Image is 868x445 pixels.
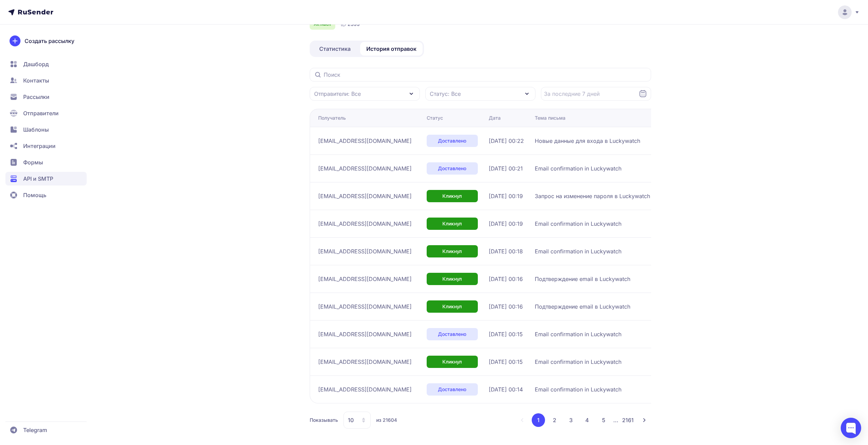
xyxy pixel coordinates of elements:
[442,358,462,365] span: Кликнул
[442,193,462,199] span: Кликнул
[318,358,412,366] span: [EMAIL_ADDRESS][DOMAIN_NAME]
[489,330,523,338] span: [DATE] 00:15
[376,417,397,424] span: из 21604
[318,115,346,121] div: Получатель
[23,142,56,150] span: Интеграции
[23,76,49,85] span: Контакты
[366,45,416,53] span: История отправок
[535,247,621,255] span: Email confirmation in Luckywatch
[597,413,610,427] button: 5
[613,417,618,424] span: ...
[23,158,43,166] span: Формы
[489,275,523,283] span: [DATE] 00:16
[23,60,49,68] span: Дашборд
[314,90,361,98] span: Отправители: Все
[489,385,523,394] span: [DATE] 00:14
[438,386,466,393] span: Доставлено
[489,247,523,255] span: [DATE] 00:18
[25,37,74,45] span: Создать рассылку
[442,248,462,255] span: Кликнул
[318,385,412,394] span: [EMAIL_ADDRESS][DOMAIN_NAME]
[318,302,412,311] span: [EMAIL_ADDRESS][DOMAIN_NAME]
[535,115,565,121] div: Тема письма
[318,137,412,145] span: [EMAIL_ADDRESS][DOMAIN_NAME]
[430,90,461,98] span: Статус: Все
[23,109,59,117] span: Отправители
[438,331,466,338] span: Доставлено
[5,423,87,437] a: Telegram
[489,164,523,173] span: [DATE] 00:21
[489,137,524,145] span: [DATE] 00:22
[548,413,561,427] button: 2
[318,220,412,228] span: [EMAIL_ADDRESS][DOMAIN_NAME]
[442,276,462,282] span: Кликнул
[348,416,354,424] span: 10
[535,137,640,145] span: Новые данные для входа в Luckywatch
[319,45,351,53] span: Статистика
[532,413,545,427] button: 1
[360,42,423,56] a: История отправок
[23,175,53,183] span: API и SMTP
[318,275,412,283] span: [EMAIL_ADDRESS][DOMAIN_NAME]
[489,302,523,311] span: [DATE] 00:16
[23,93,49,101] span: Рассылки
[564,413,578,427] button: 3
[442,303,462,310] span: Кликнул
[310,417,338,424] span: Показывать
[23,125,49,134] span: Шаблоны
[489,358,523,366] span: [DATE] 00:15
[438,137,466,144] span: Доставлено
[23,191,46,199] span: Помощь
[489,220,523,228] span: [DATE] 00:19
[535,220,621,228] span: Email confirmation in Luckywatch
[318,164,412,173] span: [EMAIL_ADDRESS][DOMAIN_NAME]
[580,413,594,427] button: 4
[442,220,462,227] span: Кликнул
[438,165,466,172] span: Доставлено
[621,413,635,427] button: 2161
[427,115,443,121] div: Статус
[489,115,501,121] div: Дата
[541,87,651,101] input: Datepicker input
[535,164,621,173] span: Email confirmation in Luckywatch
[489,192,523,200] span: [DATE] 00:19
[535,358,621,366] span: Email confirmation in Luckywatch
[535,192,650,200] span: Запрос на изменение пароля в Luckywatch
[23,426,47,434] span: Telegram
[535,385,621,394] span: Email confirmation in Luckywatch
[318,192,412,200] span: [EMAIL_ADDRESS][DOMAIN_NAME]
[535,330,621,338] span: Email confirmation in Luckywatch
[310,68,651,81] input: Поиск
[318,330,412,338] span: [EMAIL_ADDRESS][DOMAIN_NAME]
[535,275,630,283] span: Подтверждение email в Luckywatch
[311,42,359,56] a: Статистика
[318,247,412,255] span: [EMAIL_ADDRESS][DOMAIN_NAME]
[535,302,630,311] span: Подтверждение email в Luckywatch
